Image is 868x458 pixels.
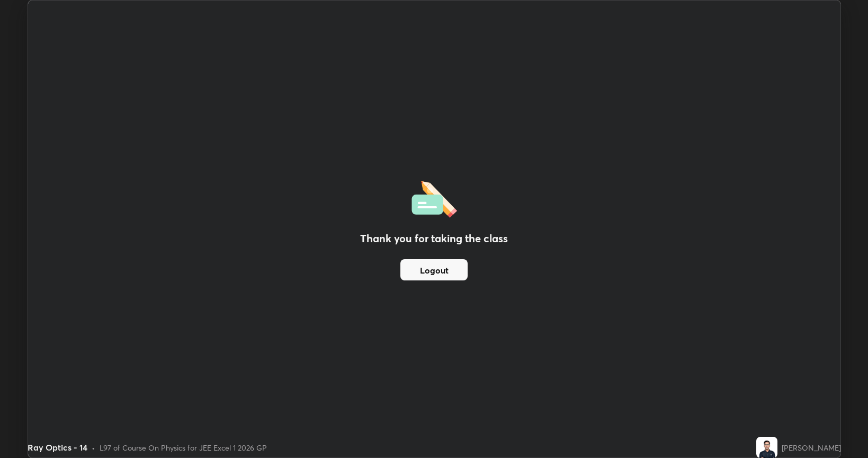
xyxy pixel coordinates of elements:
[756,437,777,458] img: 37aae379bbc94e87a747325de2c98c16.jpg
[782,442,841,453] div: [PERSON_NAME]
[28,441,87,454] div: Ray Optics - 14
[411,178,457,218] img: offlineFeedback.1438e8b3.svg
[92,442,95,453] div: •
[100,442,267,453] div: L97 of Course On Physics for JEE Excel 1 2026 GP
[360,231,508,246] h2: Thank you for taking the class
[400,259,468,280] button: Logout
